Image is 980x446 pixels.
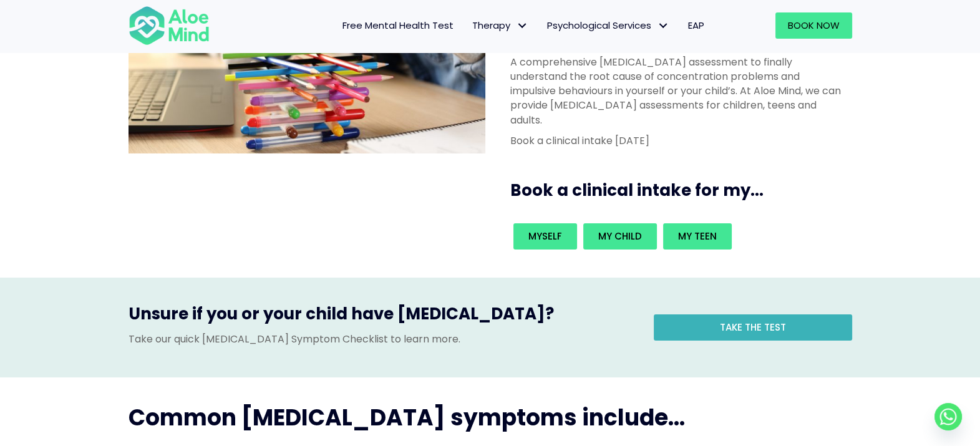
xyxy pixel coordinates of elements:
[547,19,669,32] span: Psychological Services
[129,402,685,434] span: Common [MEDICAL_DATA] symptoms include...
[129,5,210,46] img: Aloe mind Logo
[679,12,714,39] a: EAP
[333,12,463,39] a: Free Mental Health Test
[788,19,840,32] span: Book Now
[934,403,962,430] a: Whatsapp
[688,19,704,32] span: EAP
[775,12,852,39] a: Book Now
[510,220,845,253] div: Book an intake for my...
[654,17,672,35] span: Psychological Services: submenu
[226,12,714,39] nav: Menu
[513,223,577,250] a: Myself
[678,230,717,243] span: My teen
[129,332,635,346] p: Take our quick [MEDICAL_DATA] Symptom Checklist to learn more.
[472,19,528,32] span: Therapy
[654,314,852,341] a: Take the test
[510,179,857,201] h3: Book a clinical intake for my...
[513,17,531,35] span: Therapy: submenu
[663,223,732,250] a: My teen
[342,19,454,32] span: Free Mental Health Test
[510,55,845,127] p: A comprehensive [MEDICAL_DATA] assessment to finally understand the root cause of concentration p...
[129,303,635,331] h3: Unsure if you or your child have [MEDICAL_DATA]?
[510,133,845,148] p: Book a clinical intake [DATE]
[463,12,538,39] a: TherapyTherapy: submenu
[583,223,657,250] a: My child
[720,321,786,334] span: Take the test
[538,12,679,39] a: Psychological ServicesPsychological Services: submenu
[598,230,642,243] span: My child
[528,230,562,243] span: Myself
